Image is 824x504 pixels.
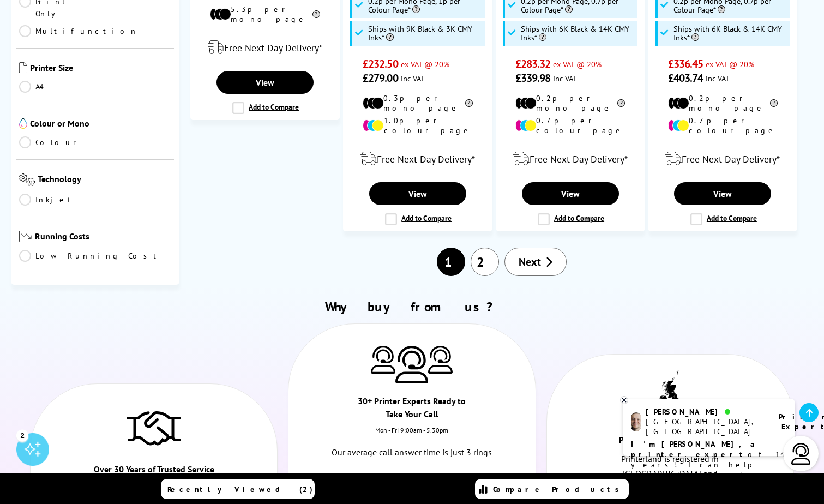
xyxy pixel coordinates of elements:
span: Ships with 6K Black & 14K CMY Inks* [673,25,787,42]
a: Inkjet [19,194,95,206]
span: £336.45 [668,57,703,71]
a: View [522,182,619,205]
span: inc VAT [706,73,730,83]
span: Colour or Mono [30,118,171,131]
span: £283.32 [515,57,551,71]
span: ex VAT @ 20% [401,59,449,69]
li: 0.2p per mono page [668,93,778,113]
div: modal_delivery [502,143,639,174]
a: Recently Viewed (2) [161,479,315,499]
img: Technology [19,173,35,186]
li: 0.7p per colour page [668,116,778,135]
label: Add to Compare [232,102,299,114]
label: Add to Compare [385,213,452,225]
a: Multifunction [19,25,138,37]
div: 2 [16,429,28,441]
img: user-headset-light.svg [790,443,812,465]
a: View [216,71,314,94]
span: £403.74 [668,71,703,85]
div: Proud to be a UK Tax-Payer [609,433,732,452]
a: Low Running Cost [19,250,171,262]
img: Printer Size [19,62,27,73]
div: modal_delivery [654,143,791,174]
span: inc VAT [401,73,425,83]
img: Printer Experts [371,346,395,374]
span: Next [519,255,541,269]
span: Printer Size [30,62,171,75]
img: Colour or Mono [19,118,27,129]
img: Printer Experts [428,346,453,374]
a: 0800 840 1992 [329,471,495,488]
span: inc VAT [553,73,577,83]
div: Over 30 Years of Trusted Service [92,463,215,481]
span: ex VAT @ 20% [553,59,602,69]
a: Next [504,248,567,276]
span: £279.00 [363,71,398,85]
span: £232.50 [363,57,398,71]
p: Our average call answer time is just 3 rings [326,445,498,460]
div: 30+ Printer Experts Ready to Take Your Call [350,394,473,426]
a: A4 [19,81,95,93]
b: I'm [PERSON_NAME], a printer expert [631,439,758,459]
img: Running Costs [19,231,32,242]
label: Add to Compare [690,213,757,225]
p: of 14 years! I can help you choose the right product [631,439,787,491]
a: 2 [471,248,499,276]
h2: Why buy from us? [25,298,799,315]
span: £339.98 [515,71,551,85]
div: [GEOGRAPHIC_DATA], [GEOGRAPHIC_DATA] [646,417,765,436]
img: UK tax payer [655,370,685,420]
li: 0.7p per colour page [515,116,625,135]
img: Printer Experts [395,346,428,383]
span: Compare Products [493,484,625,494]
label: Add to Compare [538,213,604,225]
a: Colour [19,136,95,148]
span: Running Costs [35,231,171,244]
li: 5.3p per mono page [210,4,320,24]
img: Trusted Service [127,406,181,449]
div: [PERSON_NAME] [646,407,765,417]
div: modal_delivery [196,32,334,63]
li: 1.0p per colour page [363,116,473,135]
a: View [369,182,466,205]
span: Recently Viewed (2) [167,484,313,494]
span: ex VAT @ 20% [706,59,754,69]
span: Ships with 6K Black & 14K CMY Inks* [521,25,635,42]
a: Compare Products [475,479,629,499]
li: 0.3p per mono page [363,93,473,113]
a: View [674,182,771,205]
span: Technology [38,173,171,188]
img: ashley-livechat.png [631,412,641,431]
div: Mon - Fri 9:00am - 5.30pm [288,426,536,445]
li: 0.2p per mono page [515,93,625,113]
span: Ships with 9K Black & 3K CMY Inks* [368,25,482,42]
div: modal_delivery [349,143,486,174]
